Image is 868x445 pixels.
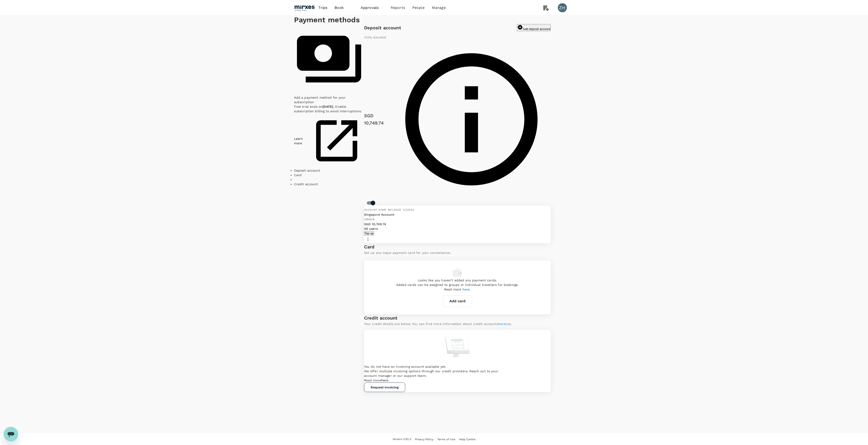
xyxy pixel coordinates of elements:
span: I984605 [364,218,375,221]
img: Mirxes Holding Pte Ltd [294,3,315,13]
p: Your credit details are below. You can find more information about credit accounts too. [364,322,512,326]
li: Deposit account [294,168,364,173]
b: [DATE] [322,105,333,108]
p: You do not have an invoicing account available yet. We offer multiple invoicing options through o... [364,364,551,378]
span: Version 3.52.2 [392,437,411,442]
img: empty [453,268,462,277]
button: Request invoicing [364,382,405,392]
div: SGD 10,749.74 [364,112,390,127]
p: Read more . [364,378,551,382]
iframe: Button to launch messaging window [4,427,18,441]
a: Privacy Policy [415,437,433,442]
span: Account name [364,208,387,211]
p: Looks like you haven't added any payment cards. Added cards can be assigned to groups or individu... [396,278,518,292]
span: People [412,5,425,10]
span: Total balance [364,36,387,39]
span: All users [364,227,378,230]
button: Add deposit account [517,24,551,31]
span: Access [403,208,414,211]
p: Add a payment method for your subscription [294,95,364,104]
a: here [381,378,388,382]
span: Reports [391,5,405,10]
span: Help Centre [459,438,476,441]
a: here [463,287,470,291]
h6: Deposit account [364,24,401,31]
p: Free trial ends on . Enable subscription billing to avoid interruptions. [294,104,364,113]
li: Credit account [294,182,364,186]
span: Terms of Use [437,438,455,441]
button: Top up [364,231,374,235]
p: Learn more [294,136,309,145]
h1: Payment methods [294,16,574,24]
span: Privacy Policy [415,438,433,441]
span: Balance [388,208,401,211]
li: Card [294,173,364,177]
span: Manage [432,5,446,10]
div: ZH [558,3,567,12]
p: Singapore Account [364,212,395,217]
a: Terms of Use [437,437,455,442]
span: Trips [318,5,327,10]
p: SGD 10,749.74 [364,222,551,226]
p: Set up any major payment card for your convenience. [364,250,551,255]
span: Approvals [361,5,383,10]
button: Add card [443,295,472,307]
a: Learn more [294,113,364,168]
span: Book [335,5,344,10]
a: Help Centre [459,437,476,442]
h6: Credit account [364,314,398,322]
h6: Card [364,243,551,250]
a: here [498,322,506,326]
